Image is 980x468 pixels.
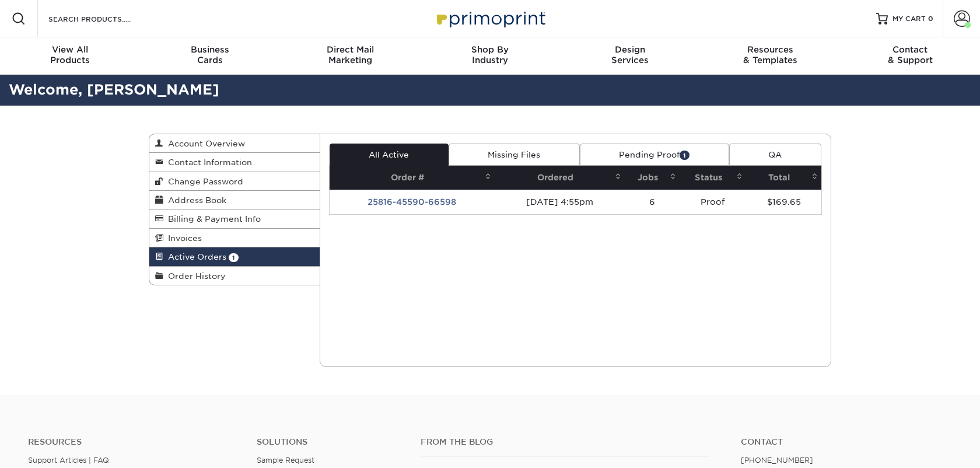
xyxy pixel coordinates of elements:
[421,437,709,447] h4: From the Blog
[149,209,320,228] a: Billing & Payment Info
[280,44,420,65] div: Marketing
[420,44,560,65] div: Industry
[149,247,320,266] a: Active Orders 1
[257,437,402,447] h4: Solutions
[257,456,314,464] a: Sample Request
[420,44,560,55] span: Shop By
[560,44,700,55] span: Design
[680,151,689,159] span: 1
[330,144,449,166] a: All Active
[495,190,625,214] td: [DATE] 4:55pm
[149,267,320,285] a: Order History
[163,214,261,223] span: Billing & Payment Info
[495,166,625,190] th: Ordered
[280,44,420,55] span: Direct Mail
[840,44,980,65] div: & Support
[700,44,840,65] div: & Templates
[741,437,952,447] a: Contact
[580,144,729,166] a: Pending Proof1
[47,12,161,26] input: SEARCH PRODUCTS.....
[163,139,245,148] span: Account Overview
[149,172,320,191] a: Change Password
[163,195,226,205] span: Address Book
[149,229,320,247] a: Invoices
[700,44,840,55] span: Resources
[680,166,746,190] th: Status
[163,233,202,243] span: Invoices
[149,134,320,153] a: Account Overview
[840,37,980,75] a: Contact& Support
[560,44,700,65] div: Services
[140,44,280,65] div: Cards
[163,177,243,186] span: Change Password
[625,190,680,214] td: 6
[432,6,548,31] img: Primoprint
[840,44,980,55] span: Contact
[560,37,700,75] a: DesignServices
[746,190,821,214] td: $169.65
[28,456,109,464] a: Support Articles | FAQ
[149,153,320,172] a: Contact Information
[928,15,933,23] span: 0
[280,37,420,75] a: Direct MailMarketing
[163,271,226,281] span: Order History
[330,166,495,190] th: Order #
[229,253,239,262] span: 1
[140,37,280,75] a: BusinessCards
[700,37,840,75] a: Resources& Templates
[163,158,252,167] span: Contact Information
[625,166,680,190] th: Jobs
[28,437,239,447] h4: Resources
[741,456,813,464] a: [PHONE_NUMBER]
[892,14,926,24] span: MY CART
[746,166,821,190] th: Total
[149,191,320,209] a: Address Book
[163,252,226,261] span: Active Orders
[140,44,280,55] span: Business
[729,144,821,166] a: QA
[680,190,746,214] td: Proof
[330,190,495,214] td: 25816-45590-66598
[420,37,560,75] a: Shop ByIndustry
[449,144,580,166] a: Missing Files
